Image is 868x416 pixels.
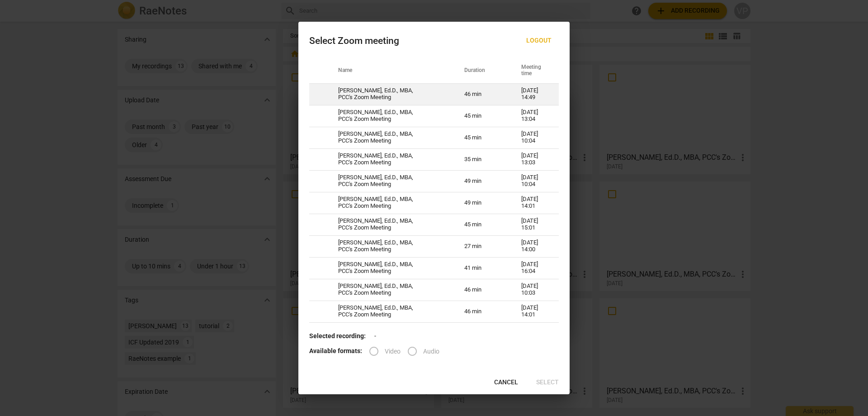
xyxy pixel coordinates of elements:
td: [PERSON_NAME], Ed.D., MBA, PCC's Zoom Meeting [327,322,453,344]
th: Meeting time [510,58,559,83]
td: [DATE] 10:03 [510,279,559,301]
td: [PERSON_NAME], Ed.D., MBA, PCC's Zoom Meeting [327,257,453,279]
td: [DATE] 16:04 [510,257,559,279]
div: Select Zoom meeting [309,35,399,47]
th: Name [327,58,453,83]
span: Audio [423,347,439,356]
div: File type [369,347,447,354]
td: [PERSON_NAME], Ed.D., MBA, PCC's Zoom Meeting [327,83,453,105]
td: 27 min [453,235,510,257]
td: [DATE] 13:03 [510,148,559,170]
button: Logout [519,33,559,49]
td: [DATE] 14:49 [510,83,559,105]
span: Cancel [494,378,518,387]
td: [PERSON_NAME], Ed.D., MBA, PCC's Zoom Meeting [327,148,453,170]
td: [DATE] 10:04 [510,127,559,148]
td: 49 min [453,170,510,192]
p: - [309,331,559,341]
td: [DATE] 14:00 [510,235,559,257]
button: Cancel [487,374,525,391]
td: [DATE] 10:04 [510,170,559,192]
td: [DATE] 15:01 [510,214,559,235]
td: 45 min [453,127,510,148]
th: Duration [453,58,510,83]
span: Video [385,347,401,356]
td: [PERSON_NAME], Ed.D., MBA, PCC's Zoom Meeting [327,192,453,214]
td: 45 min [453,214,510,235]
td: [PERSON_NAME], Ed.D., MBA, PCC's Zoom Meeting [327,170,453,192]
td: 46 min [453,83,510,105]
td: 35 min [453,148,510,170]
td: [DATE] 13:04 [510,105,559,127]
td: [PERSON_NAME], Ed.D., MBA, PCC's Zoom Meeting [327,279,453,301]
td: [PERSON_NAME], Ed.D., MBA, PCC's Zoom Meeting [327,127,453,148]
td: 45 min [453,105,510,127]
td: 36 min [453,322,510,344]
td: [DATE] 14:01 [510,192,559,214]
b: Selected recording: [309,332,366,339]
td: [PERSON_NAME], Ed.D., MBA, PCC's Zoom Meeting [327,105,453,127]
span: Logout [526,36,552,45]
b: Available formats: [309,347,362,354]
td: [PERSON_NAME], Ed.D., MBA, PCC's Zoom Meeting [327,214,453,235]
td: [DATE] 13:04 [510,322,559,344]
td: 46 min [453,279,510,301]
td: [DATE] 14:01 [510,301,559,322]
td: [PERSON_NAME], Ed.D., MBA, PCC's Zoom Meeting [327,301,453,322]
td: 49 min [453,192,510,214]
td: [PERSON_NAME], Ed.D., MBA, PCC's Zoom Meeting [327,235,453,257]
td: 41 min [453,257,510,279]
td: 46 min [453,301,510,322]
